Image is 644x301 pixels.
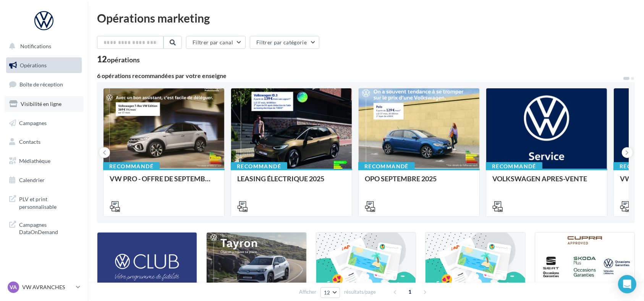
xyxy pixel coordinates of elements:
[19,220,79,236] span: Campagnes DataOnDemand
[6,280,82,294] a: VA VW AVRANCHES
[5,216,83,239] a: Campagnes DataOnDemand
[19,81,63,88] span: Boîte de réception
[404,286,416,298] span: 1
[19,194,79,210] span: PLV et print personnalisable
[5,57,83,73] a: Opérations
[21,101,61,107] span: Visibilité en ligne
[5,172,83,188] a: Calendrier
[5,38,80,54] button: Notifications
[107,56,140,63] div: opérations
[97,55,140,63] div: 12
[237,175,346,190] div: LEASING ÉLECTRIQUE 2025
[320,287,340,298] button: 12
[250,36,319,49] button: Filtrer par catégorie
[10,283,17,291] span: VA
[5,115,83,131] a: Campagnes
[231,162,287,171] div: Recommandé
[5,153,83,169] a: Médiathèque
[492,175,601,190] div: VOLKSWAGEN APRES-VENTE
[324,290,330,296] span: 12
[19,158,50,164] span: Médiathèque
[5,134,83,150] a: Contacts
[19,138,40,145] span: Contacts
[486,162,542,171] div: Recommandé
[618,275,636,293] div: Open Intercom Messenger
[103,162,160,171] div: Recommandé
[186,36,246,49] button: Filtrer par canal
[5,96,83,112] a: Visibilité en ligne
[5,76,83,93] a: Boîte de réception
[110,175,218,190] div: VW PRO - OFFRE DE SEPTEMBRE 25
[358,162,415,171] div: Recommandé
[344,288,376,296] span: résultats/page
[22,283,73,291] p: VW AVRANCHES
[5,191,83,213] a: PLV et print personnalisable
[19,177,45,183] span: Calendrier
[19,119,47,126] span: Campagnes
[299,288,316,296] span: Afficher
[97,73,623,79] div: 6 opérations recommandées par votre enseigne
[97,12,635,24] div: Opérations marketing
[20,43,51,49] span: Notifications
[20,62,47,68] span: Opérations
[365,175,473,190] div: OPO SEPTEMBRE 2025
